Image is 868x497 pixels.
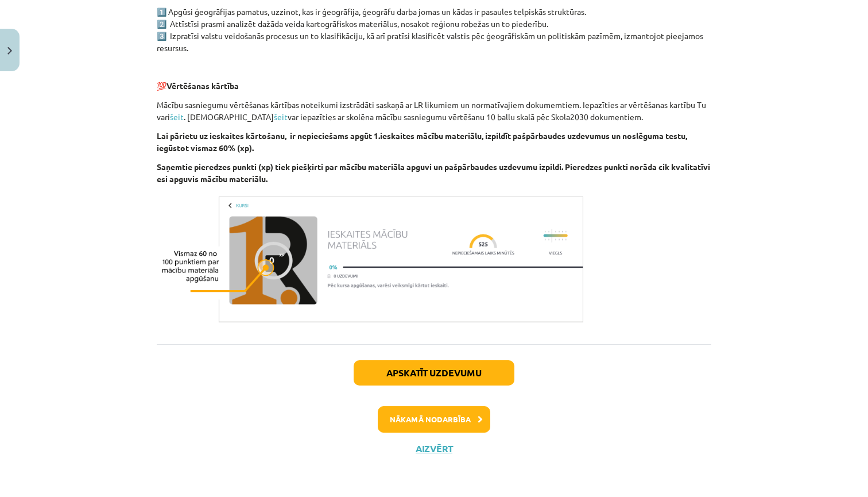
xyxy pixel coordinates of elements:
[378,406,490,433] button: Nākamā nodarbība
[170,111,184,122] a: šeit
[157,80,711,92] p: 💯
[166,80,239,91] strong: Vērtēšanas kārtība
[157,99,711,123] p: Mācību sasniegumu vērtēšanas kārtības noteikumi izstrādāti saskaņā ar LR likumiem un normatīvajie...
[354,360,514,386] button: Apskatīt uzdevumu
[157,130,687,153] strong: Lai pārietu uz ieskaites kārtošanu, ir nepieciešams apgūt 1.ieskaites mācību materiālu, izpildīt ...
[157,161,710,184] strong: Saņemtie pieredzes punkti (xp) tiek piešķirti par mācību materiāla apguvi un pašpārbaudes uzdevum...
[274,111,288,122] a: šeit
[412,443,456,454] button: Aizvērt
[7,47,12,55] img: icon-close-lesson-0947bae3869378f0d4975bcd49f059093ad1ed9edebbc8119c70593378902aed.svg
